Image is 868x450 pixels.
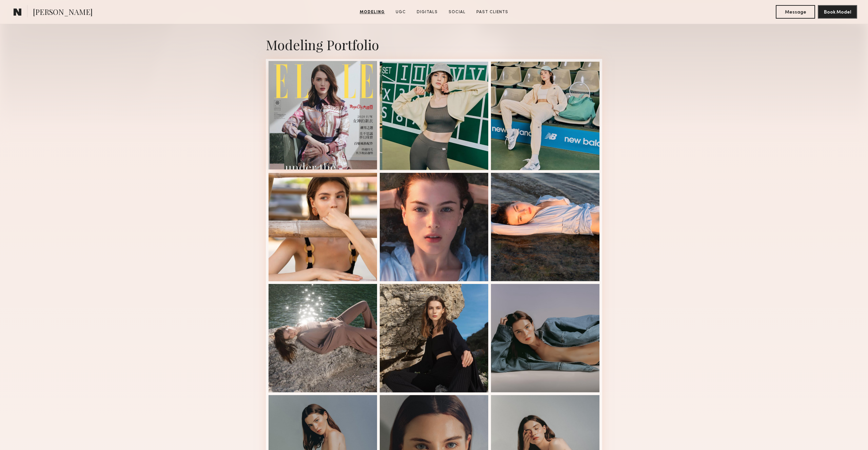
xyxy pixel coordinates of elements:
a: Book Model [818,9,857,15]
button: Message [776,5,815,19]
a: Past Clients [474,9,511,15]
a: Social [446,9,468,15]
a: Modeling [357,9,388,15]
span: [PERSON_NAME] [33,7,93,19]
a: Digitals [414,9,440,15]
a: UGC [393,9,409,15]
div: Modeling Portfolio [266,36,602,54]
button: Book Model [818,5,857,19]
